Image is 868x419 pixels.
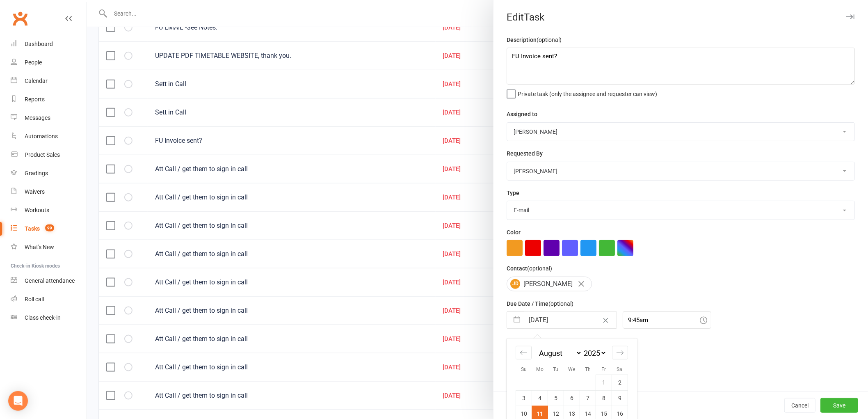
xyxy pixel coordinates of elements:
a: Waivers [11,183,87,201]
div: Reports [25,96,45,103]
small: Mo [536,366,544,372]
small: Sa [617,366,623,372]
a: People [11,53,87,72]
small: Su [521,366,527,372]
div: Move forward to switch to the next month. [612,346,628,359]
button: Cancel [784,398,815,413]
div: Open Intercom Messenger [8,391,28,411]
div: Dashboard [25,41,53,47]
td: Saturday, August 2, 2025 [612,375,628,390]
span: Private task (only the assignee and requester can view) [518,88,657,97]
div: Roll call [25,296,44,302]
div: People [25,59,42,66]
td: Wednesday, August 6, 2025 [564,390,580,406]
small: (optional) [537,37,562,43]
label: Color [507,228,521,237]
a: Gradings [11,164,87,183]
div: What's New [25,244,54,250]
div: Product Sales [25,151,60,158]
td: Tuesday, August 5, 2025 [548,390,564,406]
div: General attendance [25,277,75,284]
a: Roll call [11,290,87,309]
a: Product Sales [11,146,87,164]
button: Clear Date [598,312,613,328]
label: Email preferences [507,337,554,346]
a: Dashboard [11,35,87,53]
a: What's New [11,238,87,256]
a: Tasks 99 [11,220,87,238]
small: Fr [601,366,606,372]
button: Save [820,398,858,413]
a: Messages [11,109,87,127]
td: Friday, August 1, 2025 [596,375,612,390]
td: Friday, August 8, 2025 [596,390,612,406]
small: (optional) [527,265,552,272]
small: We [568,366,575,372]
div: Gradings [25,170,48,176]
label: Contact [507,264,552,273]
a: Class kiosk mode [11,309,87,327]
label: Type [507,188,519,197]
div: Edit Task [493,11,868,23]
small: (optional) [548,300,573,307]
div: [PERSON_NAME] [507,277,592,291]
label: Due Date / Time [507,299,573,308]
div: Messages [25,114,50,121]
td: Saturday, August 9, 2025 [612,390,628,406]
div: Waivers [25,188,45,195]
td: Sunday, August 3, 2025 [516,390,532,406]
a: Automations [11,127,87,146]
a: Reports [11,90,87,109]
td: Monday, August 4, 2025 [532,390,548,406]
span: 99 [45,224,54,231]
div: Automations [25,133,58,140]
small: Th [585,366,591,372]
small: Tu [553,366,558,372]
a: Workouts [11,201,87,220]
div: Move backward to switch to the previous month. [516,346,532,359]
div: Tasks [25,225,40,232]
label: Description [507,35,562,44]
a: Calendar [11,72,87,90]
div: Class check-in [25,314,61,321]
a: Clubworx [10,8,30,29]
td: Thursday, August 7, 2025 [580,390,596,406]
div: Workouts [25,207,49,213]
label: Requested By [507,149,543,158]
textarea: FU Invoice sent? [507,48,855,85]
label: Assigned to [507,110,537,119]
div: Calendar [25,78,48,84]
a: General attendance kiosk mode [11,272,87,290]
span: JD [510,279,520,289]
